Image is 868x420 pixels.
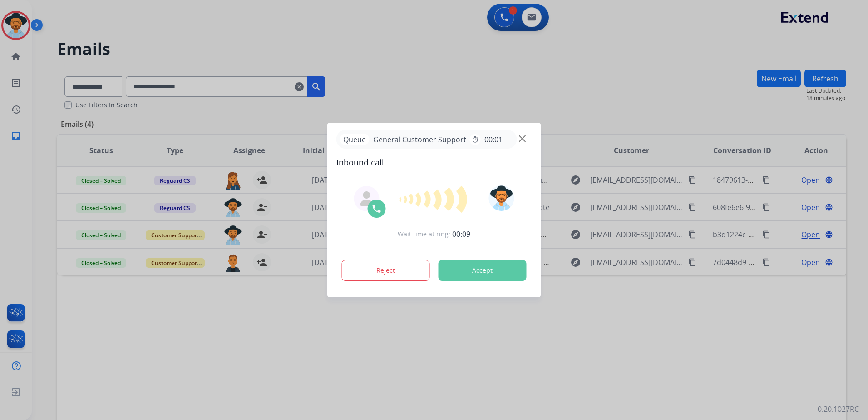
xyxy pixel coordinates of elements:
p: 0.20.1027RC [818,404,859,415]
p: Queue [340,134,370,145]
button: Accept [439,260,527,281]
img: agent-avatar [360,191,374,206]
mat-icon: timer [472,136,479,143]
img: avatar [488,185,514,211]
span: Wait time at ring: [398,230,450,239]
img: call-icon [371,203,382,214]
img: close-button [519,135,526,142]
span: 00:01 [484,134,503,145]
span: Inbound call [336,156,532,169]
span: 00:09 [452,229,470,240]
button: Reject [342,260,430,281]
span: General Customer Support [370,134,470,145]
